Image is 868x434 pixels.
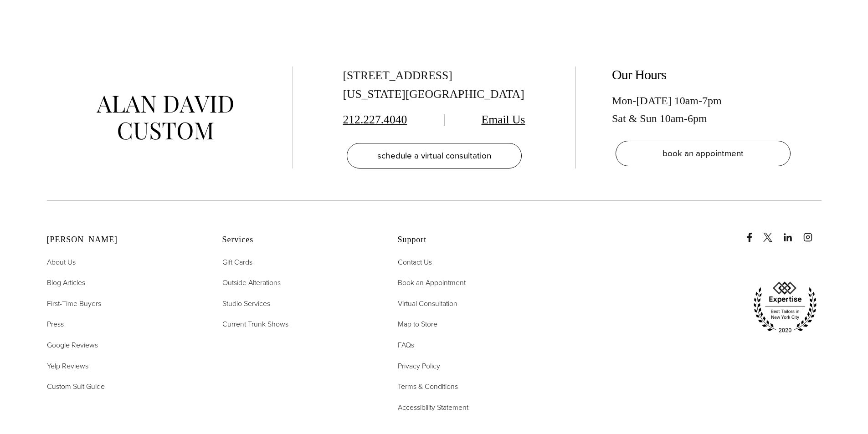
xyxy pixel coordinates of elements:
span: Accessibility Statement [398,402,468,413]
a: Book an Appointment [398,277,466,289]
span: Outside Alterations [222,277,281,288]
span: Current Trunk Shows [222,319,288,329]
a: Privacy Policy [398,360,440,372]
div: Mon-[DATE] 10am-7pm Sat & Sun 10am-6pm [612,92,794,127]
h2: Services [222,235,375,245]
a: Gift Cards [222,256,252,268]
span: Studio Services [222,298,270,309]
a: Yelp Reviews [47,360,88,372]
a: instagram [803,224,822,242]
a: Virtual Consultation [398,298,457,310]
a: Accessibility Statement [398,402,468,414]
h2: Support [398,235,550,245]
a: Google Reviews [47,339,98,351]
span: Virtual Consultation [398,298,457,309]
h2: Our Hours [612,66,794,83]
span: FAQs [398,340,414,350]
span: schedule a virtual consultation [377,149,491,162]
span: Privacy Policy [398,361,440,371]
a: Current Trunk Shows [222,318,288,330]
span: About Us [47,257,76,267]
nav: Services Footer Nav [222,256,375,330]
span: Gift Cards [222,257,252,267]
span: Google Reviews [47,340,98,350]
nav: Support Footer Nav [398,256,550,414]
a: Terms & Conditions [398,381,458,393]
a: Map to Store [398,318,437,330]
span: Yelp Reviews [47,361,88,371]
span: book an appointment [663,147,744,160]
a: Contact Us [398,256,432,268]
img: alan david custom [97,96,233,140]
a: schedule a virtual consultation [347,143,522,168]
span: Book an Appointment [398,277,466,288]
span: Press [47,319,64,329]
nav: Alan David Footer Nav [47,256,200,393]
a: 212.227.4040 [343,113,407,126]
img: expertise, best tailors in new york city 2020 [749,278,822,337]
a: Press [47,318,64,330]
span: Custom Suit Guide [47,381,105,392]
a: Blog Articles [47,277,85,289]
a: Outside Alterations [222,277,281,289]
a: Email Us [482,113,525,126]
h2: [PERSON_NAME] [47,235,200,245]
a: Studio Services [222,298,270,310]
a: x/twitter [763,224,781,242]
a: First-Time Buyers [47,298,101,310]
span: Blog Articles [47,277,85,288]
a: book an appointment [616,141,791,166]
a: Custom Suit Guide [47,381,105,393]
span: 帮助 [23,6,37,15]
span: Map to Store [398,319,437,329]
span: Contact Us [398,257,432,267]
a: About Us [47,256,76,268]
span: Terms & Conditions [398,381,458,392]
a: FAQs [398,339,414,351]
div: [STREET_ADDRESS] [US_STATE][GEOGRAPHIC_DATA] [343,66,525,104]
a: linkedin [783,224,801,242]
a: Facebook [745,224,761,242]
span: First-Time Buyers [47,298,101,309]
